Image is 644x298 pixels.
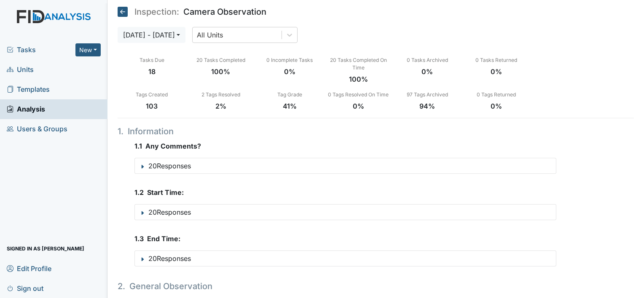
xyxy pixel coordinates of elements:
[134,142,142,150] span: 1 . 1
[118,126,123,136] span: 1 .
[135,205,556,220] button: 20Responses
[147,234,180,243] span: End Time:
[324,74,393,84] div: 100%
[135,251,556,266] button: 20Responses
[7,282,43,295] span: Sign out
[197,30,223,40] div: All Units
[134,8,179,16] span: Inspection:
[7,63,34,76] span: Units
[7,45,75,55] a: Tasks
[255,67,324,77] div: 0%
[7,262,51,275] span: Edit Profile
[118,27,185,43] button: [DATE] - [DATE]
[324,101,393,111] div: 0%
[118,7,266,17] h5: Camera Observation
[462,101,531,111] div: 0%
[7,103,45,116] span: Analysis
[393,91,462,98] div: 97 Tags Archived
[462,56,531,64] div: 0 Tasks Returned
[135,158,556,173] button: 20Responses
[7,83,50,96] span: Templates
[393,67,462,77] div: 0%
[118,281,125,291] span: 2 .
[255,101,324,111] div: 41%
[118,67,186,77] div: 18
[118,56,186,64] div: Tasks Due
[393,56,462,64] div: 0 Tasks Archived
[186,67,255,77] div: 100%
[7,122,67,136] span: Users & Groups
[462,67,531,77] div: 0%
[255,91,324,98] div: Tag Grade
[324,56,393,72] div: 20 Tasks Completed On Time
[186,56,255,64] div: 20 Tasks Completed
[393,101,462,111] div: 94%
[324,91,393,98] div: 0 Tags Resolved On Time
[134,188,144,197] span: 1 . 2
[462,91,531,98] div: 0 Tags Returned
[118,91,186,98] div: Tags Created
[145,142,201,150] span: Any Comments?
[118,101,186,111] div: 103
[118,280,557,293] h4: General Observation
[118,125,557,138] h4: Information
[7,242,84,255] span: Signed in as [PERSON_NAME]
[255,56,324,64] div: 0 Incomplete Tasks
[75,43,101,56] button: New
[134,234,144,243] span: 1 . 3
[186,91,255,98] div: 2 Tags Resolved
[186,101,255,111] div: 2%
[147,188,184,197] span: Start Time:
